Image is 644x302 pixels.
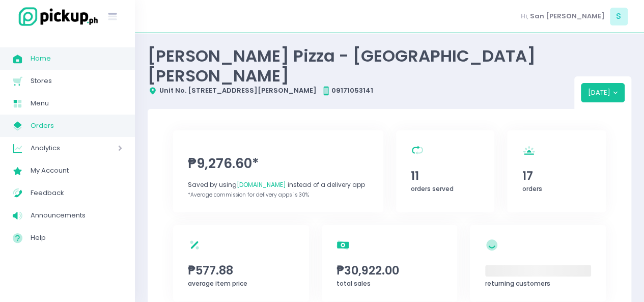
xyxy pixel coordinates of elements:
[173,225,309,301] a: ₱577.88average item price
[31,209,122,222] span: Announcements
[148,86,574,96] div: Unit No. [STREET_ADDRESS][PERSON_NAME] 09171053141
[610,8,628,25] span: S
[337,279,371,288] span: total sales
[396,130,495,212] a: 11orders served
[237,180,286,189] span: [DOMAIN_NAME]
[13,6,99,28] img: logo
[530,11,605,21] span: San [PERSON_NAME]
[31,231,122,244] span: Help
[188,180,368,189] div: Saved by using instead of a delivery app
[188,279,247,288] span: average item price
[337,262,442,279] span: ₱30,922.00
[31,142,89,155] span: Analytics
[485,265,591,277] span: ‌
[522,167,591,184] span: 17
[411,167,480,184] span: 11
[470,225,606,301] a: ‌returning customers
[521,11,528,21] span: Hi,
[31,52,122,65] span: Home
[188,191,309,199] span: *Average commission for delivery apps is 30%
[148,46,574,86] div: [PERSON_NAME] Pizza - [GEOGRAPHIC_DATA][PERSON_NAME]
[188,154,368,174] span: ₱9,276.60*
[31,97,122,110] span: Menu
[522,184,542,193] span: orders
[411,184,454,193] span: orders served
[322,225,458,301] a: ₱30,922.00total sales
[31,119,122,132] span: Orders
[507,130,606,212] a: 17orders
[31,164,122,177] span: My Account
[31,186,122,200] span: Feedback
[581,83,625,102] button: [DATE]
[485,279,550,288] span: returning customers
[31,74,122,88] span: Stores
[188,262,294,279] span: ₱577.88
